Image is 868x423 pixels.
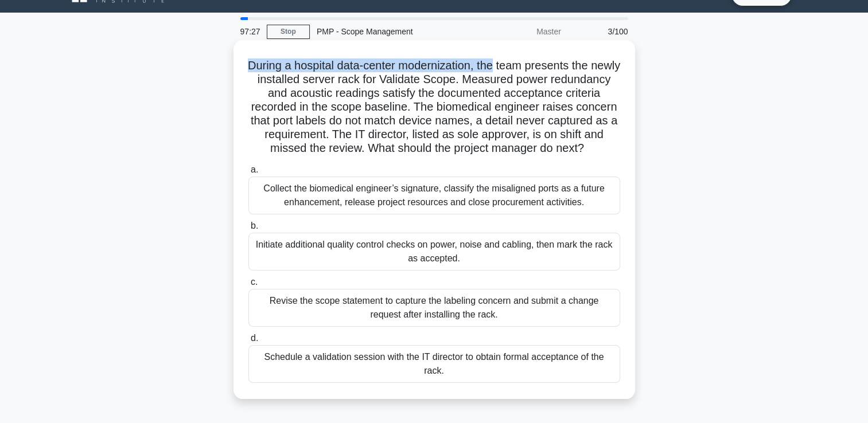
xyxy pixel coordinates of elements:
div: Collect the biomedical engineer’s signature, classify the misaligned ports as a future enhancemen... [248,177,620,214]
span: d. [251,333,258,343]
div: Revise the scope statement to capture the labeling concern and submit a change request after inst... [248,289,620,327]
div: 97:27 [233,20,267,43]
h5: During a hospital data-center modernization, the team presents the newly installed server rack fo... [247,58,621,156]
div: Initiate additional quality control checks on power, noise and cabling, then mark the rack as acc... [248,233,620,271]
div: PMP - Scope Management [310,20,468,43]
a: Stop [267,25,310,39]
span: c. [251,277,258,287]
span: a. [251,164,258,174]
div: Master [468,20,568,43]
div: 3/100 [568,20,635,43]
span: b. [251,221,258,230]
div: Schedule a validation session with the IT director to obtain formal acceptance of the rack. [248,345,620,383]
